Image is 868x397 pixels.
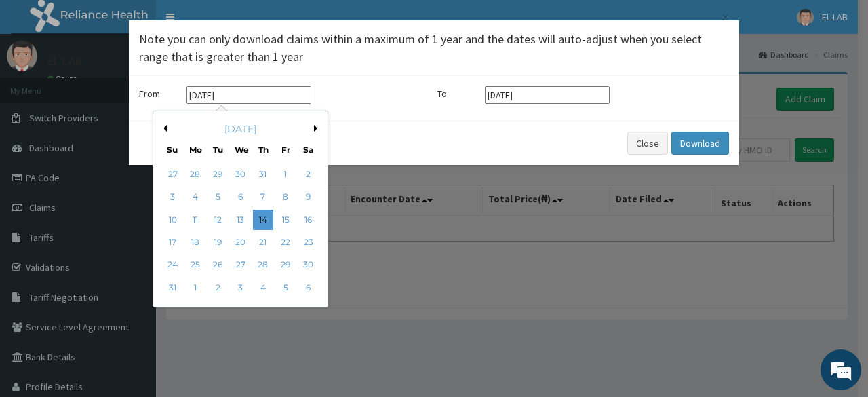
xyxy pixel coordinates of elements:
div: Choose Monday, September 1st, 2025 [185,278,205,298]
div: Choose Wednesday, August 6th, 2025 [231,187,251,208]
span: × [722,8,729,26]
div: Choose Thursday, August 28th, 2025 [253,255,273,276]
div: Choose Thursday, August 7th, 2025 [253,187,273,208]
div: Choose Wednesday, July 30th, 2025 [231,164,251,185]
div: Choose Monday, August 4th, 2025 [185,187,205,208]
button: Close [627,132,668,155]
div: Choose Saturday, August 2nd, 2025 [298,164,319,185]
div: Choose Sunday, August 31st, 2025 [163,278,183,298]
div: Choose Monday, July 28th, 2025 [185,164,205,185]
div: Choose Wednesday, August 20th, 2025 [231,232,251,252]
div: Choose Friday, August 8th, 2025 [275,187,296,208]
div: Choose Monday, August 18th, 2025 [185,232,205,252]
div: Choose Tuesday, August 5th, 2025 [208,187,228,208]
div: Choose Wednesday, September 3rd, 2025 [231,278,251,298]
div: Choose Wednesday, August 27th, 2025 [231,255,251,276]
input: Select start date [186,86,311,104]
h4: Note you can only download claims within a maximum of 1 year and the dates will auto-adjust when ... [139,31,729,65]
div: Choose Saturday, August 9th, 2025 [298,187,319,208]
div: Choose Friday, August 15th, 2025 [275,210,296,230]
div: Choose Sunday, August 3rd, 2025 [163,187,183,208]
div: Th [258,144,269,155]
button: Close [720,10,729,24]
div: Choose Monday, August 11th, 2025 [185,210,205,230]
button: Previous Month [160,125,167,132]
button: Download [671,132,729,155]
div: Choose Friday, August 1st, 2025 [275,164,296,185]
div: Choose Friday, September 5th, 2025 [275,278,296,298]
div: Choose Sunday, August 24th, 2025 [163,255,183,276]
div: Choose Friday, August 22nd, 2025 [275,232,296,252]
div: Choose Tuesday, August 19th, 2025 [208,232,228,252]
div: Choose Wednesday, August 13th, 2025 [231,210,251,230]
div: Tu [212,144,224,155]
div: month 2025-08 [161,164,319,299]
div: Choose Saturday, September 6th, 2025 [298,278,319,298]
input: Select end date [485,86,610,104]
div: Choose Sunday, July 27th, 2025 [163,164,183,185]
div: Choose Tuesday, September 2nd, 2025 [208,278,228,298]
div: Choose Saturday, August 16th, 2025 [298,210,319,230]
div: Choose Thursday, August 14th, 2025 [253,210,273,230]
div: Choose Sunday, August 10th, 2025 [163,210,183,230]
div: We [235,144,246,155]
button: Next Month [314,125,321,132]
div: Choose Saturday, August 30th, 2025 [298,255,319,276]
div: Choose Saturday, August 23rd, 2025 [298,232,319,252]
label: From [139,87,180,100]
div: Choose Sunday, August 17th, 2025 [163,232,183,252]
div: Choose Friday, August 29th, 2025 [275,255,296,276]
div: Choose Thursday, September 4th, 2025 [253,278,273,298]
div: Fr [280,144,292,155]
div: Choose Thursday, August 21st, 2025 [253,232,273,252]
div: [DATE] [159,122,322,136]
div: Su [167,144,178,155]
div: Choose Tuesday, August 26th, 2025 [208,255,228,276]
label: To [437,87,478,100]
div: Choose Tuesday, August 12th, 2025 [208,210,228,230]
div: Choose Tuesday, July 29th, 2025 [208,164,228,185]
div: Choose Thursday, July 31st, 2025 [253,164,273,185]
div: Mo [189,144,201,155]
div: Choose Monday, August 25th, 2025 [185,255,205,276]
div: Sa [302,144,314,155]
